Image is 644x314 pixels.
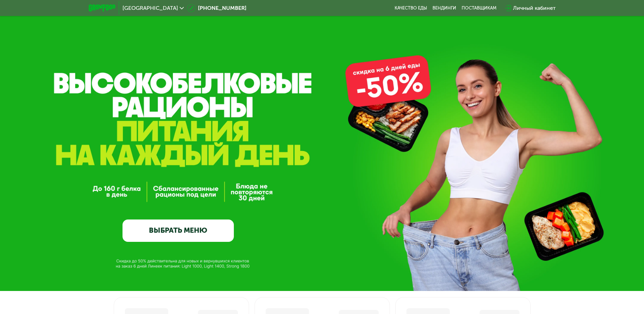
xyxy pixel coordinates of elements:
span: [GEOGRAPHIC_DATA] [123,5,178,11]
a: [PHONE_NUMBER] [187,4,246,12]
a: Вендинги [432,5,456,11]
div: Личный кабинет [513,4,556,12]
div: поставщикам [462,5,496,11]
a: Качество еды [395,5,427,11]
a: ВЫБРАТЬ МЕНЮ [123,219,234,242]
